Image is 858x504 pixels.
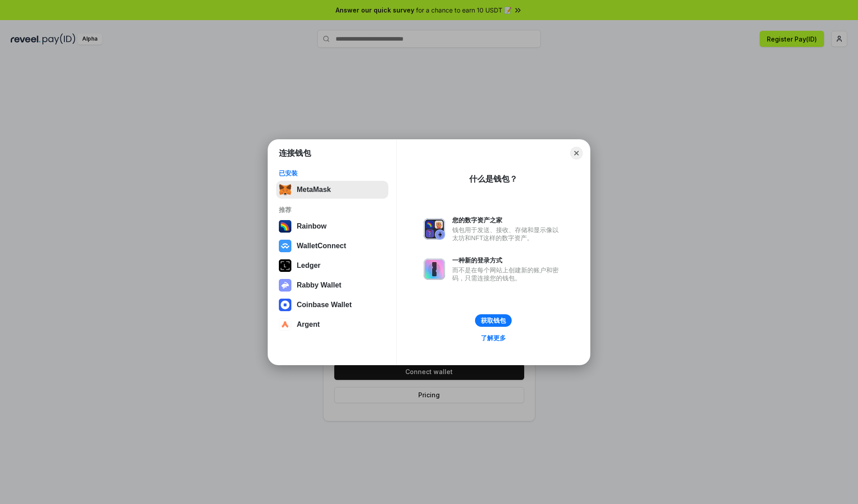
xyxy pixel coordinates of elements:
[276,316,388,333] button: Argent
[481,317,506,325] div: 获取钱包
[279,240,291,252] img: svg+xml,%3Csvg%20width%3D%2228%22%20height%3D%2228%22%20viewBox%3D%220%200%2028%2028%22%20fill%3D...
[481,334,506,342] div: 了解更多
[297,262,320,270] div: Ledger
[469,174,517,184] div: 什么是钱包？
[276,257,388,275] button: Ledger
[297,321,320,329] div: Argent
[276,217,388,235] button: Rainbow
[452,226,563,242] div: 钱包用于发送、接收、存储和显示像以太坊和NFT这样的数字资产。
[279,299,291,311] img: svg+xml,%3Csvg%20width%3D%2228%22%20height%3D%2228%22%20viewBox%3D%220%200%2028%2028%22%20fill%3D...
[475,314,512,327] button: 获取钱包
[297,222,327,230] div: Rainbow
[452,216,563,224] div: 您的数字资产之家
[276,237,388,255] button: WalletConnect
[570,147,583,159] button: Close
[297,281,341,289] div: Rabby Wallet
[279,259,291,272] img: svg+xml,%3Csvg%20xmlns%3D%22http%3A%2F%2Fwww.w3.org%2F2000%2Fsvg%22%20width%3D%2228%22%20height%3...
[424,218,445,240] img: svg+xml,%3Csvg%20xmlns%3D%22http%3A%2F%2Fwww.w3.org%2F2000%2Fsvg%22%20fill%3D%22none%22%20viewBox...
[279,148,311,158] h1: 连接钱包
[424,258,445,280] img: svg+xml,%3Csvg%20xmlns%3D%22http%3A%2F%2Fwww.w3.org%2F2000%2Fsvg%22%20fill%3D%22none%22%20viewBox...
[452,256,563,264] div: 一种新的登录方式
[279,220,291,233] img: svg+xml,%3Csvg%20width%3D%22120%22%20height%3D%22120%22%20viewBox%3D%220%200%20120%20120%22%20fil...
[279,279,291,292] img: svg+xml,%3Csvg%20xmlns%3D%22http%3A%2F%2Fwww.w3.org%2F2000%2Fsvg%22%20fill%3D%22none%22%20viewBox...
[475,332,511,344] a: 了解更多
[297,186,331,194] div: MetaMask
[279,206,386,214] div: 推荐
[452,266,563,282] div: 而不是在每个网站上创建新的账户和密码，只需连接您的钱包。
[297,301,352,309] div: Coinbase Wallet
[276,276,388,294] button: Rabby Wallet
[297,242,346,250] div: WalletConnect
[276,181,388,199] button: MetaMask
[276,296,388,314] button: Coinbase Wallet
[279,169,386,177] div: 已安装
[279,318,291,331] img: svg+xml,%3Csvg%20width%3D%2228%22%20height%3D%2228%22%20viewBox%3D%220%200%2028%2028%22%20fill%3D...
[279,183,291,196] img: svg+xml,%3Csvg%20fill%3D%22none%22%20height%3D%2233%22%20viewBox%3D%220%200%2035%2033%22%20width%...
